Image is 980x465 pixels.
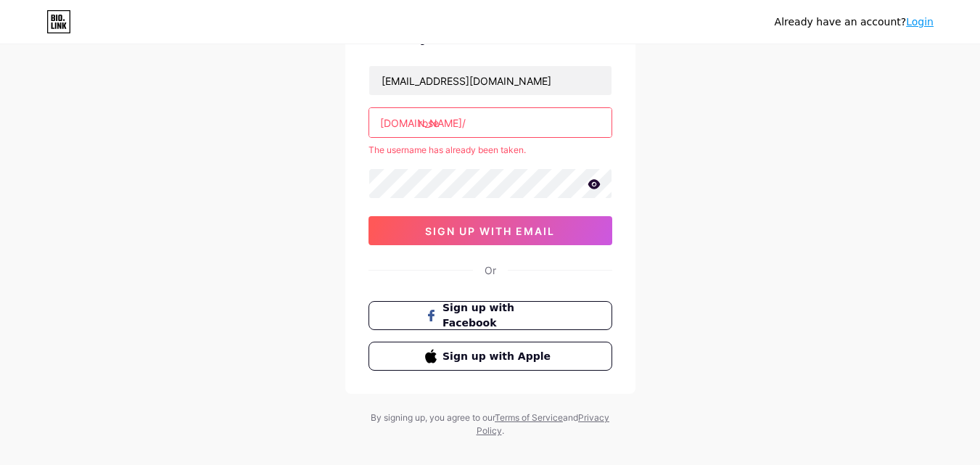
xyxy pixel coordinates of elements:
input: Email [369,66,612,95]
a: Login [906,16,934,28]
span: sign up with email [425,225,555,237]
a: Terms of Service [495,412,563,423]
div: By signing up, you agree to our and . [367,411,614,437]
button: sign up with email [368,216,612,245]
div: Already have an account? [775,15,934,30]
span: Sign up with Apple [442,349,555,364]
input: username [369,108,612,137]
button: Sign up with Apple [368,342,612,371]
span: Sign up with Facebook [442,300,555,331]
div: The username has already been taken. [368,144,612,157]
div: [DOMAIN_NAME]/ [380,115,466,131]
button: Sign up with Facebook [368,301,612,330]
div: Or [485,263,496,278]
